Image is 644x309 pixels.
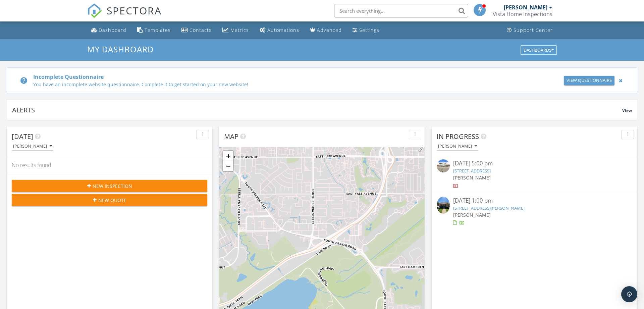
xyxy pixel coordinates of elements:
a: Settings [350,24,382,37]
a: [DATE] 1:00 pm [STREET_ADDRESS][PERSON_NAME] [PERSON_NAME] [437,197,632,226]
a: [STREET_ADDRESS] [453,168,491,174]
div: Templates [145,27,171,33]
a: SPECTORA [87,9,162,23]
span: [PERSON_NAME] [453,212,491,218]
button: New Quote [12,194,207,206]
div: Alerts [12,105,622,114]
button: New Inspection [12,180,207,192]
div: You have an incomplete website questionnaire. Complete it to get started on your new website! [33,81,526,88]
span: New Quote [98,197,126,204]
span: In Progress [437,132,479,141]
div: Metrics [230,27,249,33]
img: 9557289%2Fcover_photos%2FdmfrXc3jqKp1qu5hUH4R%2Fsmall.jpg [437,197,450,214]
button: Dashboards [521,45,557,55]
a: Automations (Basic) [257,24,302,37]
div: Settings [359,27,379,33]
div: [PERSON_NAME] [438,144,477,149]
div: View Questionnaire [567,77,612,84]
span: New Inspection [93,183,132,190]
a: [DATE] 5:00 pm [STREET_ADDRESS] [PERSON_NAME] [437,159,632,189]
span: View [622,108,632,113]
a: Metrics [220,24,252,37]
input: Search everything... [334,4,468,17]
div: Support Center [514,27,553,33]
a: Contacts [179,24,214,37]
span: SPECTORA [107,3,162,17]
div: [DATE] 1:00 pm [453,197,616,205]
button: [PERSON_NAME] [437,142,478,151]
img: The Best Home Inspection Software - Spectora [87,3,102,18]
span: [PERSON_NAME] [453,174,491,181]
div: [PERSON_NAME] [504,4,547,11]
div: [DATE] 5:00 pm [453,159,616,168]
div: Automations [267,27,299,33]
div: No results found [7,156,212,174]
div: Dashboard [99,27,126,33]
a: Zoom out [223,161,233,171]
a: Advanced [307,24,344,37]
span: [DATE] [12,132,33,141]
div: Contacts [190,27,212,33]
a: Dashboard [89,24,129,37]
div: [PERSON_NAME] [13,144,52,149]
a: Support Center [504,24,555,37]
button: [PERSON_NAME] [12,142,53,151]
div: Dashboards [524,48,554,52]
span: Map [224,132,238,141]
div: Vista Home Inspections [493,11,552,17]
a: Templates [135,24,173,37]
a: Zoom in [223,151,233,161]
i: help [20,76,28,85]
a: [STREET_ADDRESS][PERSON_NAME] [453,205,525,211]
img: streetview [437,159,450,172]
span: My Dashboard [87,44,154,55]
div: Incomplete Questionnaire [33,73,526,81]
div: Advanced [317,27,342,33]
a: View Questionnaire [564,76,614,85]
div: Open Intercom Messenger [621,286,637,302]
